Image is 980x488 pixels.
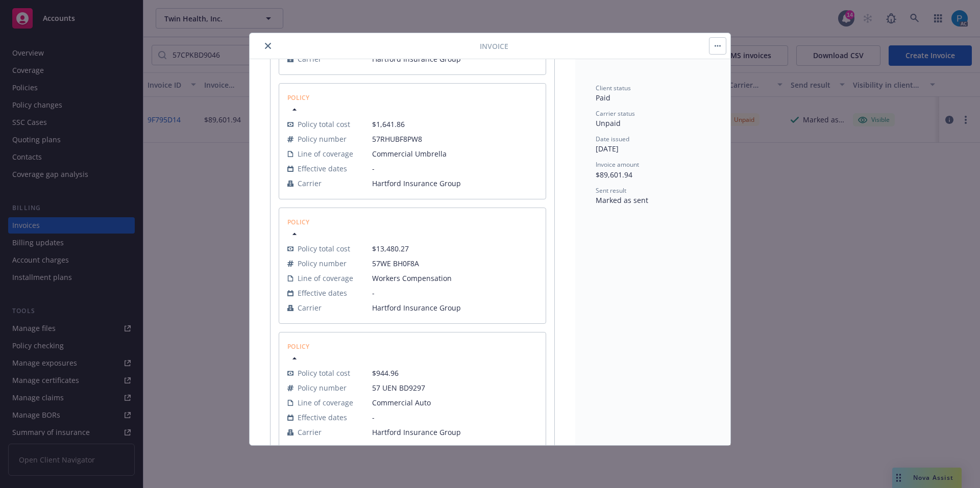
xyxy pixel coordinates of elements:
span: $89,601.94 [596,170,632,179]
span: Policy total cost [298,368,350,378]
span: Policy number [298,258,347,269]
span: Invoice [480,41,508,52]
span: Policy number [298,382,347,393]
span: Paid [596,93,610,102]
span: Date issued [596,135,629,143]
span: Hartford Insurance Group [372,178,537,189]
span: Line of coverage [298,397,353,408]
span: Carrier [298,302,322,313]
span: Policy total cost [298,243,350,254]
span: Policy [287,218,310,226]
span: Policy total cost [298,119,350,130]
span: Carrier [298,54,322,64]
span: [DATE] [596,144,619,153]
span: 57RHUBF8PW8 [372,134,537,144]
button: close [262,40,274,52]
span: Effective dates [298,412,347,423]
span: Carrier status [596,109,635,118]
span: Effective dates [298,163,347,174]
span: Policy [287,93,310,102]
span: - [372,163,537,174]
span: Unpaid [596,118,621,128]
span: - [372,288,537,298]
span: Workers Compensation [372,273,537,284]
span: - [372,412,537,423]
span: Line of coverage [298,273,353,284]
span: 57WE BH0F8A [372,258,537,269]
span: 57 UEN BD9297 [372,382,537,393]
span: Commercial Auto [372,397,537,408]
span: Line of coverage [298,148,353,159]
span: $1,641.86 [372,119,405,129]
span: Marked as sent [596,195,648,205]
span: Hartford Insurance Group [372,302,537,313]
span: $13,480.27 [372,244,409,253]
span: Carrier [298,178,322,189]
span: Commercial Umbrella [372,148,537,159]
span: Policy number [298,134,347,144]
span: $944.96 [372,368,399,378]
span: Policy [287,342,310,351]
span: Client status [596,84,631,92]
span: Effective dates [298,288,347,298]
span: Hartford Insurance Group [372,54,537,64]
span: Invoice amount [596,160,639,169]
span: Sent result [596,186,626,195]
span: Carrier [298,427,322,438]
span: Hartford Insurance Group [372,427,537,438]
